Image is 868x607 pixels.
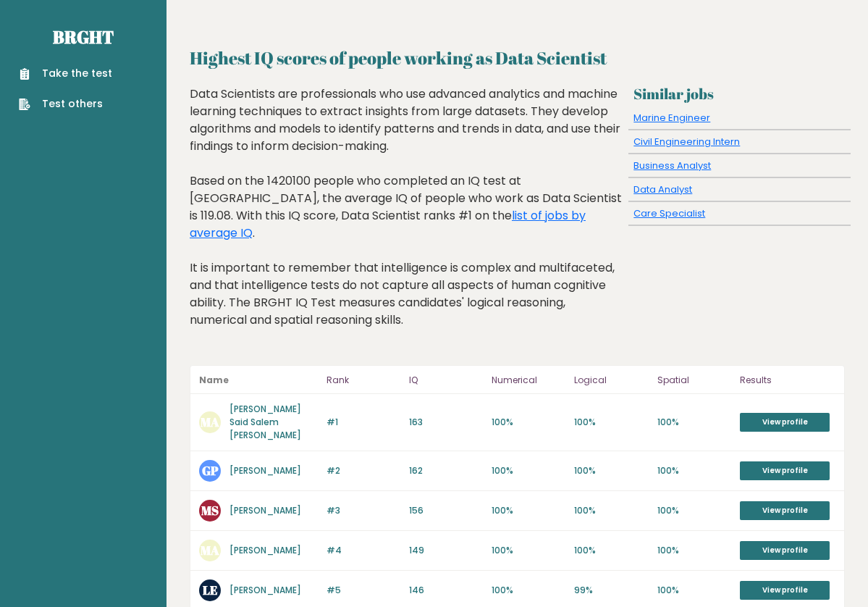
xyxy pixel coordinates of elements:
a: Take the test [19,66,112,81]
a: View profile [740,461,830,480]
h3: Similar jobs [633,85,845,103]
p: Spatial [657,372,731,389]
p: 149 [409,544,483,557]
p: 100% [657,504,731,517]
a: list of jobs by average IQ [190,207,586,241]
p: 100% [492,504,565,517]
a: Marine Engineer [633,111,710,125]
a: Civil Engineering Intern [633,135,740,148]
text: MS [201,502,219,519]
p: Rank [326,372,400,389]
p: 163 [409,416,483,429]
a: Test others [19,96,112,112]
text: MA [201,542,219,558]
a: [PERSON_NAME] [229,584,301,596]
p: 100% [492,584,565,597]
p: 100% [574,416,648,429]
p: 162 [409,464,483,477]
p: #5 [326,584,400,597]
a: View profile [740,541,830,560]
p: #3 [326,504,400,517]
p: IQ [409,372,483,389]
p: 100% [657,544,731,557]
p: 100% [492,416,565,429]
p: 100% [657,584,731,597]
p: Logical [574,372,648,389]
a: [PERSON_NAME] Said Salem [PERSON_NAME] [229,403,301,441]
text: MA [201,414,219,430]
a: View profile [740,413,830,432]
a: View profile [740,501,830,520]
p: #1 [326,416,400,429]
p: 156 [409,504,483,517]
text: GP [202,462,219,479]
a: [PERSON_NAME] [229,464,301,477]
p: 100% [574,504,648,517]
div: Data Scientists are professionals who use advanced analytics and machine learning techniques to e... [190,85,623,351]
p: 100% [492,544,565,557]
b: Name [199,374,229,386]
a: [PERSON_NAME] [229,544,301,556]
a: Care Specialist [633,206,705,220]
p: Results [740,372,835,389]
p: 100% [657,416,731,429]
a: Brght [53,25,114,49]
a: View profile [740,581,830,600]
h2: Highest IQ scores of people working as Data Scientist [190,45,845,71]
p: 146 [409,584,483,597]
text: LE [203,582,218,598]
p: 100% [574,544,648,557]
a: Data Analyst [633,183,692,196]
p: 100% [492,464,565,477]
p: 100% [574,464,648,477]
p: #2 [326,464,400,477]
a: Business Analyst [633,159,711,172]
p: #4 [326,544,400,557]
p: 99% [574,584,648,597]
p: Numerical [492,372,565,389]
a: [PERSON_NAME] [229,504,301,516]
p: 100% [657,464,731,477]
